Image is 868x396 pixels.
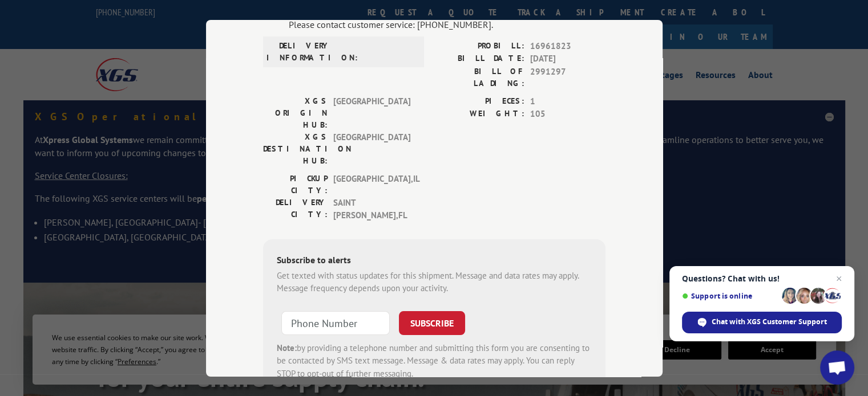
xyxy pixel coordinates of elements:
span: [GEOGRAPHIC_DATA] , IL [333,172,410,196]
span: 1 [530,95,605,108]
a: Open chat [820,350,854,385]
input: Phone Number [281,311,390,334]
label: XGS DESTINATION HUB: [263,130,328,166]
label: XGS ORIGIN HUB: [263,95,328,130]
label: WEIGHT: [434,108,524,121]
label: PROBILL: [434,39,524,52]
div: Get texted with status updates for this shipment. Message and data rates may apply. Message frequ... [277,269,592,295]
label: DELIVERY INFORMATION: [267,39,331,63]
label: PICKUP CITY: [263,172,328,196]
span: Chat with XGS Customer Support [712,317,827,327]
span: 2991297 [530,65,605,89]
div: Please contact customer service: [PHONE_NUMBER]. [289,17,605,31]
span: [DATE] [530,52,605,66]
label: PIECES: [434,95,524,108]
span: 16961823 [530,39,605,52]
div: Subscribe to alerts [277,252,592,269]
span: Support is online [682,292,778,300]
span: Questions? Chat with us! [682,274,842,283]
span: Chat with XGS Customer Support [682,312,842,333]
span: [GEOGRAPHIC_DATA] [333,95,410,130]
button: SUBSCRIBE [399,311,465,334]
strong: Note: [277,342,297,353]
label: BILL OF LADING: [434,65,524,89]
label: DELIVERY CITY: [263,196,328,222]
span: [GEOGRAPHIC_DATA] [333,130,410,166]
span: SAINT [PERSON_NAME] , FL [333,196,410,222]
label: BILL DATE: [434,52,524,66]
div: by providing a telephone number and submitting this form you are consenting to be contacted by SM... [277,341,592,380]
span: 105 [530,108,605,121]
